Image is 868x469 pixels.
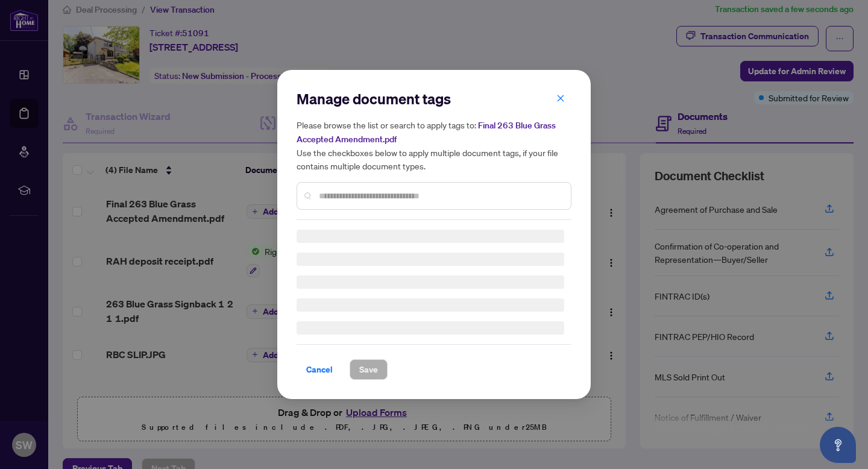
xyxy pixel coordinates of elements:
button: Cancel [297,359,342,380]
h5: Please browse the list or search to apply tags to: Use the checkboxes below to apply multiple doc... [297,118,571,172]
span: Cancel [306,360,333,379]
button: Open asap [820,427,856,463]
button: Save [350,359,388,380]
h2: Manage document tags [297,89,571,109]
span: close [556,94,565,102]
